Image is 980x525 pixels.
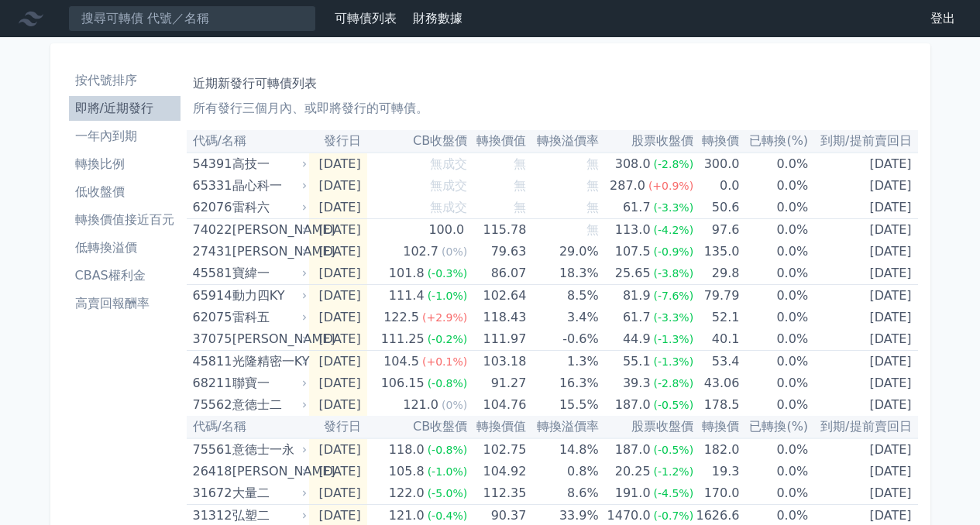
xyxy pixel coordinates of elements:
[69,152,181,177] a: 轉換比例
[69,127,181,146] li: 一年內到期
[69,294,181,313] li: 高賣回報酬率
[309,416,366,438] th: 發行日
[739,307,808,328] td: 0.0%
[400,394,442,416] div: 121.0
[68,5,316,32] input: 搜尋可轉債 代號／名稱
[612,241,654,262] div: 107.5
[367,130,467,153] th: CB收盤價
[693,351,739,373] td: 53.4
[612,439,654,461] div: 187.0
[808,307,917,328] td: [DATE]
[380,307,422,328] div: 122.5
[193,482,229,504] div: 31672
[607,175,648,197] div: 287.0
[693,461,739,482] td: 19.3
[69,68,181,93] a: 按代號排序
[193,153,229,175] div: 54391
[739,372,808,394] td: 0.0%
[467,307,526,328] td: 118.43
[739,130,808,153] th: 已轉換(%)
[693,219,739,242] td: 97.6
[69,96,181,121] a: 即將/近期發行
[232,153,304,175] div: 高技一
[309,285,366,307] td: [DATE]
[69,291,181,316] a: 高賣回報酬率
[193,461,229,482] div: 26418
[693,438,739,461] td: 182.0
[808,153,917,175] td: [DATE]
[309,219,366,242] td: [DATE]
[467,219,526,242] td: 115.78
[69,180,181,204] a: 低收盤價
[612,153,654,175] div: 308.0
[309,482,366,505] td: [DATE]
[309,372,366,394] td: [DATE]
[187,130,310,153] th: 代碼/名稱
[808,197,917,219] td: [DATE]
[654,465,694,478] span: (-1.2%)
[386,439,428,461] div: 118.0
[654,399,694,411] span: (-0.5%)
[69,71,181,90] li: 按代號排序
[232,351,304,372] div: 光隆精密一KY
[654,311,694,324] span: (-3.3%)
[526,285,598,307] td: 8.5%
[232,241,304,262] div: [PERSON_NAME]
[428,510,468,522] span: (-0.4%)
[69,99,181,118] li: 即將/近期發行
[808,482,917,505] td: [DATE]
[232,394,304,416] div: 意德士二
[425,219,467,241] div: 100.0
[232,482,304,504] div: 大量二
[193,262,229,284] div: 45581
[467,372,526,394] td: 91.27
[693,372,739,394] td: 43.06
[232,328,304,350] div: [PERSON_NAME]
[648,180,693,192] span: (+0.9%)
[612,482,654,504] div: 191.0
[309,262,366,285] td: [DATE]
[187,416,310,438] th: 代碼/名稱
[193,197,229,218] div: 62076
[193,74,912,93] h1: 近期新發行可轉債列表
[739,262,808,285] td: 0.0%
[620,372,654,394] div: 39.3
[612,219,654,241] div: 113.0
[386,461,428,482] div: 105.8
[193,241,229,262] div: 27431
[654,290,694,302] span: (-7.6%)
[654,355,694,368] span: (-1.3%)
[69,235,181,260] a: 低轉換溢價
[232,197,304,218] div: 雷科六
[193,351,229,372] div: 45811
[526,351,598,373] td: 1.3%
[739,461,808,482] td: 0.0%
[386,262,428,284] div: 101.8
[514,156,526,171] span: 無
[309,175,366,197] td: [DATE]
[69,238,181,257] li: 低轉換溢價
[467,285,526,307] td: 102.64
[232,461,304,482] div: [PERSON_NAME]
[232,285,304,307] div: 動力四KY
[378,372,428,394] div: 106.15
[693,307,739,328] td: 52.1
[467,262,526,285] td: 86.07
[413,11,462,26] a: 財務數據
[400,241,442,262] div: 102.7
[428,444,468,456] span: (-0.8%)
[808,285,917,307] td: [DATE]
[428,465,468,478] span: (-1.0%)
[514,200,526,214] span: 無
[739,482,808,505] td: 0.0%
[739,219,808,242] td: 0.0%
[599,416,693,438] th: 股票收盤價
[193,439,229,461] div: 75561
[232,439,304,461] div: 意德士一永
[428,487,468,499] span: (-5.0%)
[586,156,599,171] span: 無
[654,158,694,170] span: (-2.8%)
[526,438,598,461] td: 14.8%
[808,175,917,197] td: [DATE]
[193,175,229,197] div: 65331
